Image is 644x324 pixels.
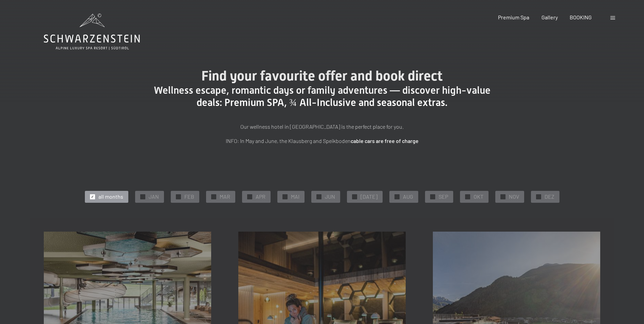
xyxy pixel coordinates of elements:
[152,137,492,145] p: INFO: In May and June, the Klausberg and Speikboden
[317,194,320,199] span: ✓
[220,193,230,200] span: MAR
[545,193,554,200] span: DEZ
[152,122,492,131] p: Our wellness hotel in [GEOGRAPHIC_DATA] is the perfect place for you.
[361,193,378,200] span: [DATE]
[501,194,504,199] span: ✓
[403,193,413,200] span: AUG
[395,194,398,199] span: ✓
[351,138,419,144] strong: cable cars are free of charge
[509,193,519,200] span: NOV
[154,84,491,108] span: Wellness escape, romantic days or family adventures — discover high-value deals: Premium SPA, ¾ A...
[498,14,529,20] a: Premium Spa
[256,193,265,200] span: APR
[248,194,251,199] span: ✓
[570,14,592,20] a: BOOKING
[149,193,159,200] span: JAN
[141,194,144,199] span: ✓
[291,193,299,200] span: MAI
[283,194,286,199] span: ✓
[537,194,540,199] span: ✓
[474,193,483,200] span: OKT
[325,193,335,200] span: JUN
[212,194,215,199] span: ✓
[177,194,180,199] span: ✓
[466,194,469,199] span: ✓
[431,194,434,199] span: ✓
[353,194,356,199] span: ✓
[98,193,123,200] span: all months
[201,68,443,84] span: Find your favourite offer and book direct
[541,14,558,20] a: Gallery
[439,193,448,200] span: SEP
[184,193,194,200] span: FEB
[91,194,94,199] span: ✓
